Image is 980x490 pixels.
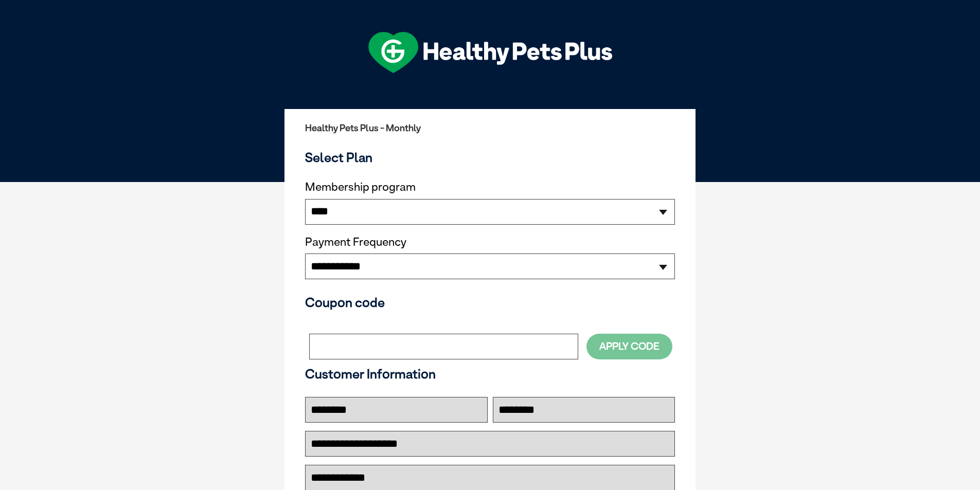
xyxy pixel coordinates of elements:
[305,295,675,310] h3: Coupon code
[305,180,675,194] label: Membership program
[586,334,672,359] button: Apply Code
[305,150,675,165] h3: Select Plan
[305,123,675,133] h2: Healthy Pets Plus - Monthly
[305,366,675,382] h3: Customer Information
[305,235,406,249] label: Payment Frequency
[368,32,612,73] img: hpp-logo-landscape-green-white.png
